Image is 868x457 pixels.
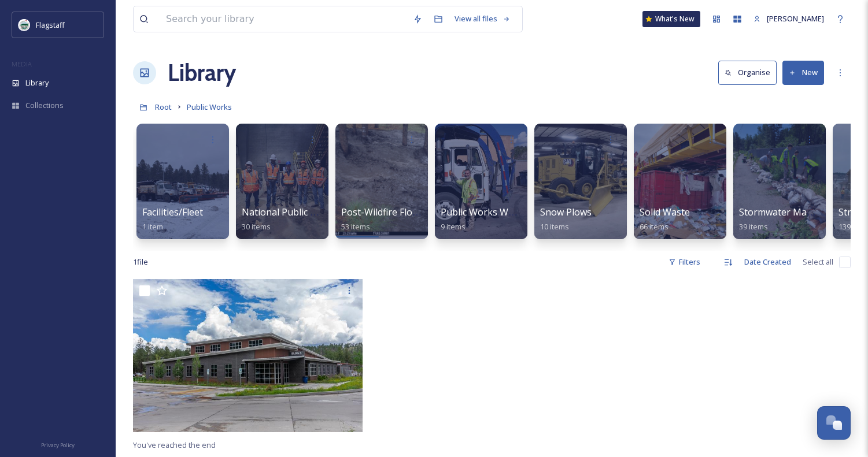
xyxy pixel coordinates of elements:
[739,206,851,218] span: Stormwater Management
[160,6,407,32] input: Search your library
[449,8,516,30] a: View all files
[155,100,172,114] a: Root
[142,206,203,218] span: Facilities/Fleet
[441,207,547,232] a: Public Works Week 20259 items
[41,437,75,451] a: Privacy Policy
[642,11,700,27] a: What's New
[748,8,830,30] a: [PERSON_NAME]
[341,207,437,232] a: Post-Wildfire Flooding53 items
[718,61,777,84] button: Organise
[133,279,363,432] img: Public Works Facility.jpg
[767,13,824,24] span: [PERSON_NAME]
[25,77,49,88] span: Library
[540,206,592,218] span: Snow Plows
[739,207,851,232] a: Stormwater Management39 items
[341,206,437,218] span: Post-Wildfire Flooding
[19,19,30,31] img: images%20%282%29.jpeg
[640,221,668,232] span: 66 items
[155,102,172,112] span: Root
[441,206,547,218] span: Public Works Week 2025
[663,251,706,273] div: Filters
[782,61,824,84] button: New
[168,55,236,90] a: Library
[341,221,370,232] span: 53 items
[187,102,232,112] span: Public Works
[187,100,232,114] a: Public Works
[36,20,65,30] span: Flagstaff
[718,61,782,84] a: Organise
[242,221,271,232] span: 30 items
[41,441,75,449] span: Privacy Policy
[242,207,365,232] a: National Public Works Week30 items
[133,440,216,450] span: You've reached the end
[540,221,569,232] span: 10 items
[803,257,833,267] span: Select all
[540,207,592,232] a: Snow Plows10 items
[12,60,32,68] span: MEDIA
[142,221,163,232] span: 1 item
[738,251,797,273] div: Date Created
[25,100,64,111] span: Collections
[640,206,690,218] span: Solid Waste
[817,406,851,440] button: Open Chat
[739,221,768,232] span: 39 items
[133,257,148,267] span: 1 file
[640,207,690,232] a: Solid Waste66 items
[142,207,203,232] a: Facilities/Fleet1 item
[242,206,365,218] span: National Public Works Week
[441,221,466,232] span: 9 items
